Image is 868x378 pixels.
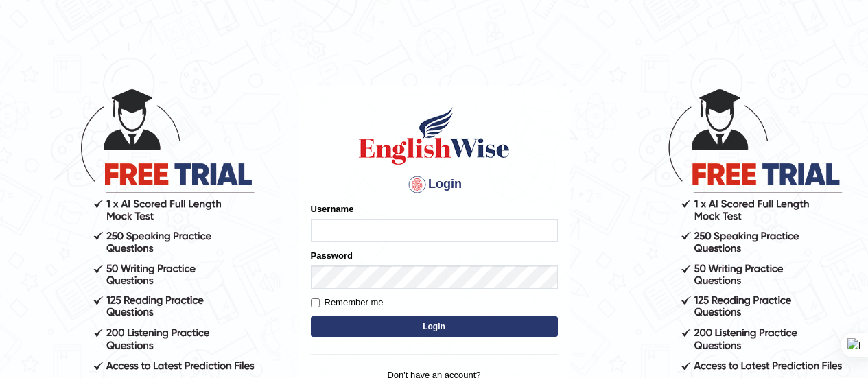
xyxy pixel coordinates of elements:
[311,202,354,215] label: Username
[311,298,320,307] input: Remember me
[311,249,353,262] label: Password
[311,174,558,196] h4: Login
[311,316,558,337] button: Login
[356,105,513,167] img: Logo of English Wise sign in for intelligent practice with AI
[311,296,384,309] label: Remember me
